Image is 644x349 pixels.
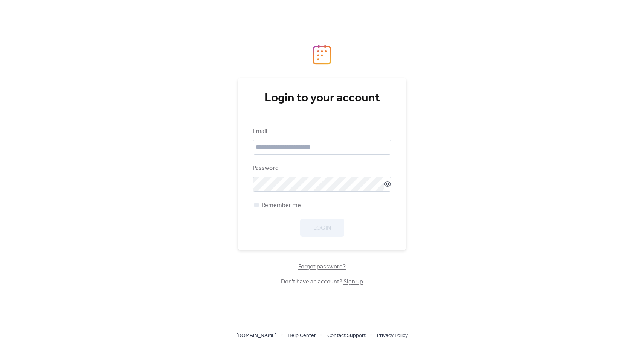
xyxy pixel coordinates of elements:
a: Privacy Policy [377,331,408,340]
span: Don't have an account? [281,277,363,287]
a: Forgot password? [298,265,346,269]
img: logo [313,44,331,65]
span: Remember me [262,201,301,210]
span: Forgot password? [298,262,346,271]
div: Login to your account [253,91,391,106]
div: Password [253,164,390,173]
span: [DOMAIN_NAME] [236,331,276,340]
a: [DOMAIN_NAME] [236,331,276,340]
a: Help Center [288,331,316,340]
span: Contact Support [327,331,366,340]
div: Email [253,127,390,136]
a: Sign up [343,276,363,288]
span: Privacy Policy [377,331,408,340]
span: Help Center [288,331,316,340]
a: Contact Support [327,331,366,340]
